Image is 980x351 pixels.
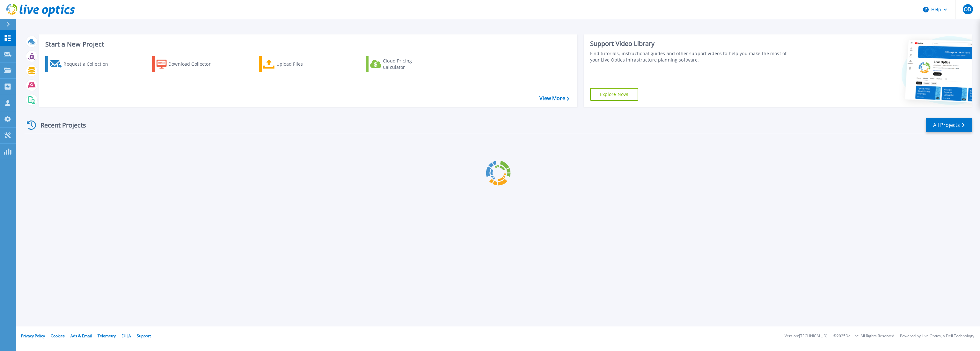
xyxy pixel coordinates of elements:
a: Cookies [51,333,65,339]
h3: Start a New Project [45,41,569,48]
div: Download Collector [168,58,219,70]
span: OD [964,7,971,12]
div: Support Video Library [590,40,792,48]
a: Ads & Email [70,333,92,339]
div: Find tutorials, instructional guides and other support videos to help you make the most of your L... [590,50,792,63]
li: © 2025 Dell Inc. All Rights Reserved [833,334,894,338]
a: Telemetry [98,333,116,339]
a: Explore Now! [590,88,639,101]
a: Support [137,333,151,339]
div: Upload Files [276,58,327,70]
div: Request a Collection [63,58,114,70]
a: Download Collector [152,56,223,72]
div: Recent Projects [25,117,95,133]
a: EULA [121,333,131,339]
a: Request a Collection [45,56,116,72]
li: Powered by Live Optics, a Dell Technology [900,334,974,338]
a: Cloud Pricing Calculator [366,56,437,72]
a: Upload Files [259,56,330,72]
a: Privacy Policy [21,333,45,339]
a: All Projects [926,118,972,132]
a: View More [539,95,569,101]
div: Cloud Pricing Calculator [383,58,434,70]
li: Version: [TECHNICAL_ID] [785,334,828,338]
